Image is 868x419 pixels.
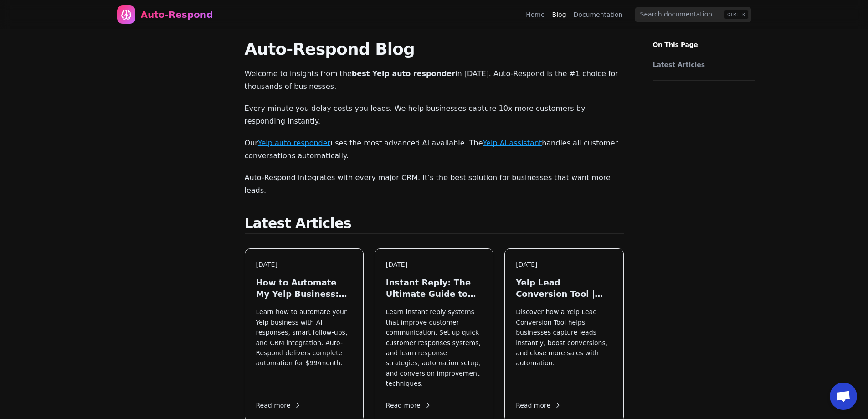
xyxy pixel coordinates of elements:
[516,277,612,300] h3: Yelp Lead Conversion Tool | Auto Respond
[245,40,624,58] h1: Auto-Respond Blog
[245,171,624,197] p: Auto-Respond integrates with every major CRM. It’s the best solution for businesses that want mor...
[516,260,612,269] div: [DATE]
[386,307,482,388] p: Learn instant reply systems that improve customer communication. Set up quick customer responses ...
[245,215,624,234] h2: Latest Articles
[574,10,623,19] a: Documentation
[256,401,302,410] span: Read more
[830,383,857,410] a: Open chat
[256,260,352,269] div: [DATE]
[552,10,566,19] a: Blog
[386,277,482,300] h3: Instant Reply: The Ultimate Guide to Faster Customer Response
[516,307,612,388] p: Discover how a Yelp Lead Conversion Tool helps businesses capture leads instantly, boost conversi...
[117,5,213,24] a: Home page
[258,139,330,147] a: Yelp auto responder
[526,10,544,19] a: Home
[256,307,352,388] p: Learn how to automate your Yelp business with AI responses, smart follow-ups, and CRM integration...
[386,260,482,269] div: [DATE]
[141,8,213,21] div: Auto-Respond
[516,401,561,410] span: Read more
[635,7,751,22] input: Search documentation…
[352,69,455,78] strong: best Yelp auto responder
[386,401,431,410] span: Read more
[245,67,624,93] p: Welcome to insights from the in [DATE]. Auto-Respond is the #1 choice for thousands of businesses.
[245,102,624,128] p: Every minute you delay costs you leads. We help businesses capture 10x more customers by respondi...
[256,277,352,300] h3: How to Automate My Yelp Business: Complete 2025 Guide
[646,29,762,49] p: On This Page
[245,137,624,162] p: Our uses the most advanced AI available. The handles all customer conversations automatically.
[483,139,542,147] a: Yelp AI assistant
[653,60,750,69] a: Latest Articles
